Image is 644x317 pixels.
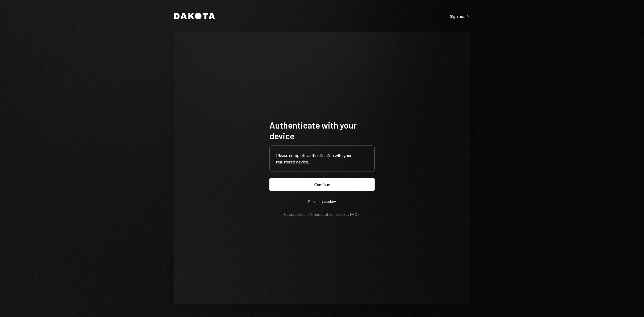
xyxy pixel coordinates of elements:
a: passkey FAQs [336,212,360,217]
button: Replace passkey [269,195,375,208]
a: Sign out [450,13,470,19]
div: Please complete authentication with your registered device. [276,152,368,165]
h1: Authenticate with your device [269,120,375,141]
div: Having trouble? Check out our . [284,212,360,217]
button: Continue [269,178,375,191]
